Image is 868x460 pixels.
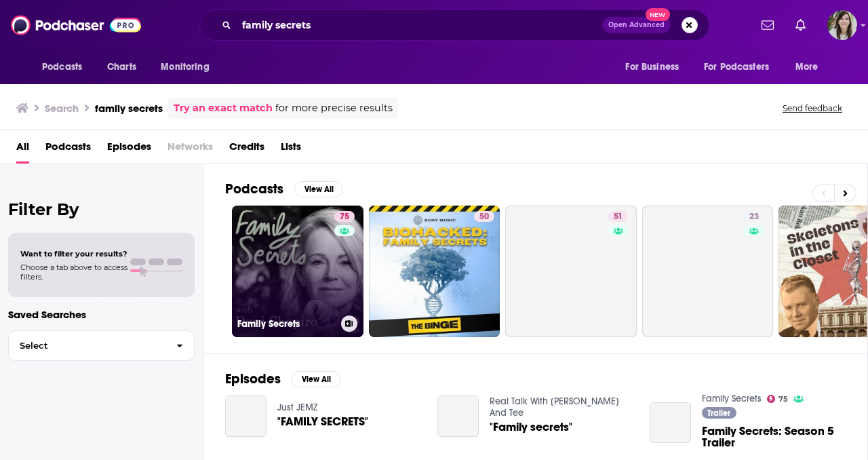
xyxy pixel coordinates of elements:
input: Search podcasts, credits, & more... [237,14,602,36]
img: User Profile [827,10,857,40]
button: open menu [695,54,789,80]
a: Lists [281,136,301,164]
a: Real Talk With Bob And Tee [490,396,619,419]
button: Select [8,330,195,361]
span: Want to filter your results? [20,249,127,258]
a: Charts [98,54,144,80]
h2: Podcasts [225,180,283,197]
span: Networks [167,136,213,164]
a: 51 [608,211,628,222]
div: Search podcasts, credits, & more... [199,9,709,41]
span: 50 [479,210,489,224]
a: "Family secrets" [490,421,572,433]
a: Show notifications dropdown [790,14,811,37]
h3: Search [45,102,79,115]
a: EpisodesView All [225,370,340,387]
button: Open AdvancedNew [602,17,671,33]
button: Send feedback [778,102,846,114]
a: Family Secrets: Season 5 Trailer [650,402,691,444]
img: Podchaser - Follow, Share and Rate Podcasts [11,12,141,38]
a: Episodes [107,136,151,164]
a: Show notifications dropdown [756,14,779,37]
span: Trailer [707,409,730,417]
span: 23 [749,210,759,224]
span: For Podcasters [704,58,769,77]
a: "Family secrets" [437,396,479,437]
a: All [16,136,29,164]
a: 75 [334,211,355,222]
h3: Family Secrets [237,318,336,330]
span: Podcasts [42,58,82,77]
a: 75Family Secrets [232,206,363,337]
a: "FAMILY SECRETS" [225,396,267,437]
span: For Business [625,58,679,77]
a: 23 [744,211,764,222]
h2: Filter By [8,199,195,219]
p: Saved Searches [8,308,195,321]
span: Charts [107,58,136,77]
a: 50 [474,211,494,222]
button: View All [294,181,343,197]
a: Just JEMZ [277,402,317,413]
span: 75 [340,210,349,224]
button: Show profile menu [827,10,857,40]
span: Choose a tab above to access filters. [20,263,127,282]
span: Logged in as devinandrade [827,10,857,40]
a: 23 [642,206,774,337]
a: 50 [369,206,500,337]
span: Monitoring [161,58,209,77]
span: Open Advanced [608,22,665,28]
a: Family Secrets: Season 5 Trailer [702,425,846,448]
button: open menu [151,54,226,80]
button: View All [292,371,340,387]
span: 51 [614,210,623,224]
span: 75 [778,396,788,402]
button: open menu [786,54,835,80]
a: 75 [767,395,789,403]
h3: family secrets [95,102,163,115]
span: for more precise results [275,100,393,116]
a: Credits [229,136,264,164]
span: Select [9,341,165,350]
button: open menu [616,54,696,80]
a: Family Secrets [702,393,762,404]
h2: Episodes [225,370,281,387]
a: Podcasts [45,136,91,164]
a: Try an exact match [174,100,273,116]
span: New [646,8,670,21]
span: More [795,58,818,77]
a: PodcastsView All [225,180,343,197]
button: open menu [33,54,100,80]
a: 51 [505,206,637,337]
a: "FAMILY SECRETS" [277,416,368,427]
